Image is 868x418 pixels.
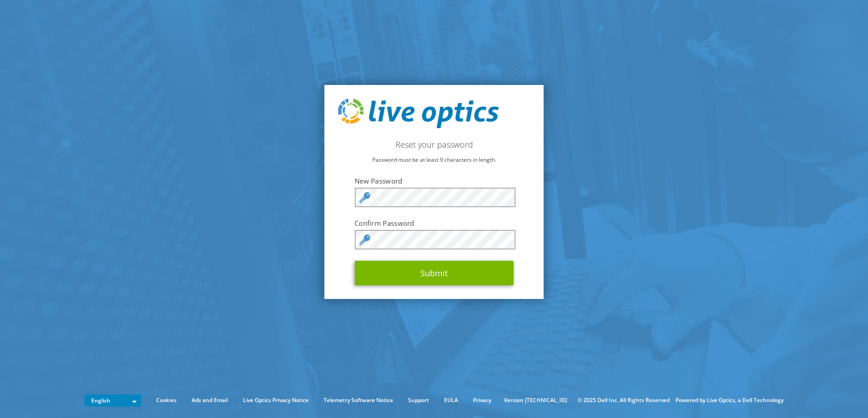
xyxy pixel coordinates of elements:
[355,219,513,228] label: Confirm Password
[317,395,400,405] a: Telemetry Software Notice
[499,395,572,405] li: Version [TECHNICAL_ID]
[338,99,499,129] img: live_optics_svg.svg
[437,395,465,405] a: EULA
[338,139,530,149] h2: Reset your password
[401,395,436,405] a: Support
[149,395,183,405] a: Cookies
[185,395,235,405] a: Ads and Email
[466,395,498,405] a: Privacy
[573,395,674,405] li: © 2025 Dell Inc. All Rights Reserved
[236,395,316,405] a: Live Optics Privacy Notice
[355,176,513,185] label: New Password
[355,261,513,285] button: Submit
[338,155,530,165] p: Password must be at least 9 characters in length.
[676,395,784,405] li: Powered by Live Optics, a Dell Technology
